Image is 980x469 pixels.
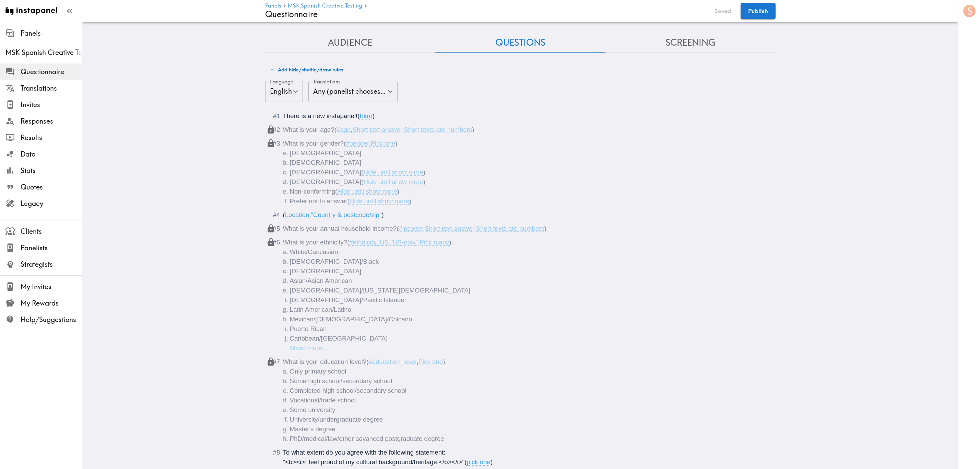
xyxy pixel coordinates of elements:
span: , [369,140,370,147]
span: My Invites [21,282,82,291]
span: ( [283,211,285,218]
button: Screening [605,33,776,53]
span: ) [373,112,375,119]
label: Language [270,78,293,85]
span: [DEMOGRAPHIC_DATA] [290,149,362,157]
span: Short texts are numbers [404,126,472,133]
span: "<b><i>I feel proud of my cultural background/heritage.</b></i>" [283,458,465,466]
span: Only primary school [290,368,346,375]
span: ( [361,178,363,185]
span: #gender [346,140,369,147]
span: Pick many [420,239,449,246]
span: [DEMOGRAPHIC_DATA]/Black [290,258,379,265]
span: PhD/medical/law/other advanced postgraduate degree [290,435,444,442]
div: Questionnaire Audience/Questions/Screening Tab Navigation [265,33,776,53]
span: Help/Suggestions [21,315,82,324]
span: Some high school/secondary school [290,377,392,385]
button: Add hide/shuffle/draw rules [268,64,345,76]
span: University/undergraduate degree [290,416,383,423]
span: What is your age? [283,126,334,133]
span: Results [21,133,82,142]
span: Latin American/Latino [290,306,351,313]
span: #age [336,126,351,133]
span: pick one [467,458,491,466]
span: Strategists [21,260,82,269]
span: What is your education level? [283,358,367,365]
div: Any (panelist chooses any language Instapanel supports, and the questionnaire is auto-translated) [308,81,398,102]
span: [DEMOGRAPHIC_DATA] [290,159,362,166]
h4: Questionnaire [265,9,705,19]
span: Prefer not to answer [290,197,347,205]
span: ) [449,239,451,246]
span: ( [366,358,368,365]
span: Short text answer [425,225,474,232]
span: ( [344,140,346,147]
span: Puerto Rican [290,325,327,332]
span: Legacy [21,199,82,208]
span: Caribbean/[GEOGRAPHIC_DATA] [290,335,388,342]
span: [DEMOGRAPHIC_DATA] [290,178,362,185]
span: Responses [21,116,82,126]
span: What is your gender? [283,140,344,147]
a: MSK Spanish Creative Testing [288,3,362,9]
span: Stats [21,166,82,175]
span: Data [21,149,82,159]
span: ) [491,458,493,466]
span: , [423,225,425,232]
div: English [265,81,303,102]
span: What is your annual household income? [283,225,397,232]
span: , [416,358,418,365]
span: Location [285,211,309,218]
span: ( [334,126,336,133]
span: Quotes [21,182,82,192]
span: Short text answer [353,126,402,133]
span: What is your ethnicity? [283,239,347,246]
button: Audience [265,33,435,53]
span: ) [423,178,425,185]
span: Hide until show more [337,188,397,195]
span: , [309,211,311,218]
span: My Rewards [21,298,82,308]
span: ) [395,140,397,147]
span: Hide until show more [363,169,423,176]
span: [DEMOGRAPHIC_DATA] [290,169,362,176]
span: Hide until show more [363,178,423,185]
button: S [963,4,976,18]
span: "Country & postcode/zip" [311,211,381,218]
span: ( [397,225,399,232]
span: S [967,5,972,17]
span: ) [397,188,399,195]
span: , [389,239,391,246]
span: ( [347,197,350,205]
span: Vocational/trade school [290,397,356,404]
span: , [418,239,420,246]
span: Non-conforming [290,188,335,195]
span: ) [423,169,425,176]
label: Translations [313,78,341,85]
span: There is a new instapanel! [283,112,358,119]
button: Questions [435,33,605,53]
span: ( [361,169,363,176]
span: [DEMOGRAPHIC_DATA] [290,267,362,275]
span: Panelists [21,243,82,253]
span: Intro [360,112,373,119]
span: Hide until show more [350,197,409,205]
span: #income [399,225,423,232]
span: Some university [290,406,335,413]
span: #ethnicity_US [349,239,389,246]
span: ) [443,358,445,365]
span: ) [382,211,384,218]
span: ( [335,188,337,195]
span: ) [472,126,474,133]
span: ) [544,225,546,232]
span: Short texts are numbers [476,225,544,232]
div: MSK Spanish Creative Testing [5,48,82,57]
span: Pick one [418,358,443,365]
span: ( [357,112,359,119]
span: [DEMOGRAPHIC_DATA]/[US_STATE][DEMOGRAPHIC_DATA] [290,287,471,294]
span: Translations [21,83,82,93]
a: Panels [265,3,281,9]
span: ) [409,197,411,205]
span: , [351,126,353,133]
span: ( [464,458,467,466]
